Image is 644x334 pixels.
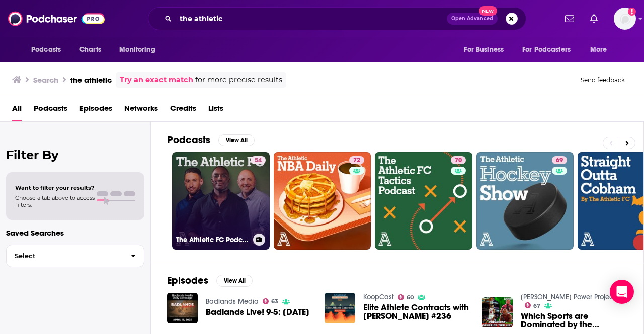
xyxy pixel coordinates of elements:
a: Elite Athlete Contracts with Kelly Newlon #236 [363,303,470,320]
a: Badlands Media [206,297,259,306]
button: Open AdvancedNew [447,13,498,25]
button: open menu [516,40,585,59]
span: 60 [407,295,414,300]
a: Lists [208,100,223,121]
p: Saved Searches [6,228,144,238]
button: View All [216,275,253,287]
span: 54 [255,156,262,166]
input: Search podcasts, credits, & more... [176,11,447,27]
a: 70 [451,156,466,164]
span: 63 [271,299,278,304]
button: Show profile menu [614,8,636,30]
span: More [590,43,607,57]
h2: Episodes [167,274,208,287]
button: Send feedback [578,76,628,84]
a: 54The Athletic FC Podcast - The Athletic [172,152,270,250]
span: Want to filter your results? [15,184,95,191]
div: Search podcasts, credits, & more... [148,7,526,30]
span: Select [7,253,123,259]
a: Charts [73,40,107,59]
img: Badlands Live! 9-5: April 15, 2025 [167,293,198,323]
h3: The Athletic FC Podcast - The Athletic [176,236,249,244]
a: EpisodesView All [167,274,253,287]
img: Elite Athlete Contracts with Kelly Newlon #236 [325,293,355,323]
span: 67 [533,304,540,308]
a: PodcastsView All [167,134,255,146]
a: Podcasts [34,100,67,121]
a: 60 [398,294,414,300]
img: Podchaser - Follow, Share and Rate Podcasts [8,9,105,28]
button: open menu [112,40,168,59]
span: for more precise results [195,74,282,86]
span: For Podcasters [522,43,571,57]
span: Logged in as BerkMarc [614,8,636,30]
a: 69 [476,152,574,250]
h3: Search [33,75,58,85]
img: Which Sports are Dominated by the Freakiest Genetics? || MBPP Ep. 1092 [482,297,513,328]
a: Mark Bell's Power Project [521,293,615,301]
a: 72 [274,152,371,250]
span: New [479,6,497,16]
span: 69 [556,156,563,166]
span: For Business [464,43,504,57]
span: Charts [79,43,101,57]
h2: Podcasts [167,134,210,146]
a: Networks [124,100,158,121]
span: Elite Athlete Contracts with [PERSON_NAME] #236 [363,303,470,320]
h3: the athletic [70,75,112,85]
a: 72 [349,156,364,164]
a: KoopCast [363,293,394,301]
button: View All [218,134,255,146]
button: Select [6,245,144,267]
a: 70 [375,152,472,250]
button: open menu [583,40,620,59]
h2: Filter By [6,148,144,162]
span: Monitoring [119,43,155,57]
a: Which Sports are Dominated by the Freakiest Genetics? || MBPP Ep. 1092 [521,312,627,329]
a: 69 [552,156,567,164]
a: 54 [251,156,266,164]
span: 70 [455,156,462,166]
a: Badlands Live! 9-5: April 15, 2025 [206,308,309,316]
a: Episodes [79,100,112,121]
span: Choose a tab above to access filters. [15,194,95,208]
span: Badlands Live! 9-5: [DATE] [206,308,309,316]
a: Credits [170,100,196,121]
span: Podcasts [31,43,61,57]
button: open menu [24,40,74,59]
a: Try an exact match [120,74,193,86]
a: 63 [263,298,279,304]
span: 72 [353,156,360,166]
img: User Profile [614,8,636,30]
a: Show notifications dropdown [561,10,578,27]
span: Open Advanced [451,16,493,21]
svg: Add a profile image [628,8,636,16]
a: 67 [525,302,541,308]
div: Open Intercom Messenger [610,280,634,304]
a: All [12,100,22,121]
button: open menu [457,40,516,59]
a: Show notifications dropdown [586,10,602,27]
